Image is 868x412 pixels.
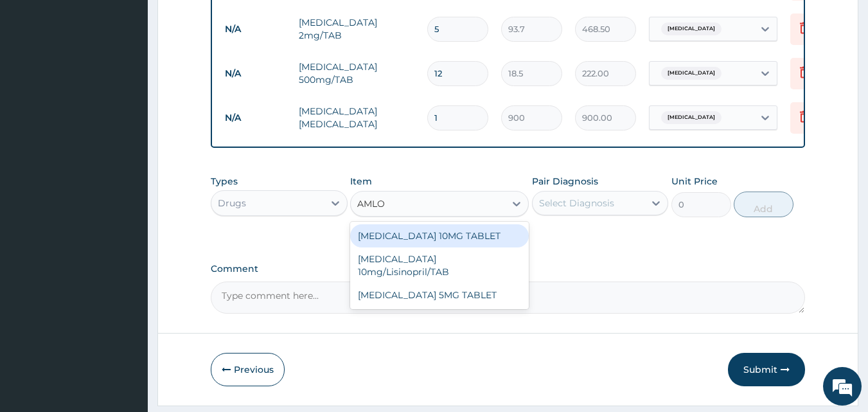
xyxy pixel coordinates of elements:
div: [MEDICAL_DATA] 10MG TABLET [350,224,529,247]
span: [MEDICAL_DATA] [661,67,722,80]
button: Add [734,192,793,217]
span: [MEDICAL_DATA] [661,111,722,124]
label: Pair Diagnosis [532,175,598,188]
div: [MEDICAL_DATA] 5MG TABLET [350,283,529,307]
label: Unit Price [671,175,718,188]
td: N/A [218,17,292,41]
td: N/A [218,106,292,130]
label: Comment [211,264,806,274]
span: [MEDICAL_DATA] [661,22,722,35]
div: Chat with us now [67,72,216,89]
div: Select Diagnosis [539,197,614,210]
td: [MEDICAL_DATA] [MEDICAL_DATA] [292,98,421,137]
button: Submit [728,353,805,386]
div: Minimize live chat window [211,6,242,37]
div: [MEDICAL_DATA] 10mg/Lisinopril/TAB [350,247,529,283]
td: [MEDICAL_DATA] 2mg/TAB [292,10,421,48]
label: Types [211,176,238,187]
button: Previous [211,353,285,386]
img: d_794563401_company_1708531726252_794563401 [24,64,52,96]
td: N/A [218,62,292,85]
td: [MEDICAL_DATA] 500mg/TAB [292,54,421,93]
div: Drugs [218,197,246,210]
textarea: Type your message and hit 'Enter' [6,275,245,320]
span: We're online! [75,124,177,254]
label: Item [350,175,372,188]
